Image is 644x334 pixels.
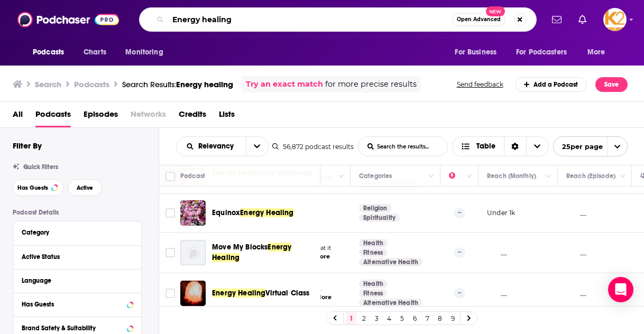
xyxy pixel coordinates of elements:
[180,240,206,265] img: Move My Blocks Energy Healing
[22,324,124,332] div: Brand Safety & Suitability
[212,243,268,252] span: Move My Blocks
[23,163,58,171] span: Quick Filters
[422,312,433,324] a: 7
[176,79,233,89] span: Energy healing
[139,7,537,32] div: Search podcasts, credits, & more...
[447,312,458,324] a: 9
[447,42,510,62] button: open menu
[219,106,235,127] a: Lists
[566,170,615,182] div: Reach (Episode)
[122,79,233,89] div: Search Results:
[454,80,507,89] button: Send feedback
[240,208,293,217] span: Energy Healing
[542,170,555,183] button: Column Actions
[25,42,78,62] button: open menu
[122,79,233,89] a: Search Results:Energy healing
[33,45,64,60] span: Podcasts
[212,243,291,262] span: Energy Healing
[177,143,246,150] button: open menu
[165,208,175,218] span: Toggle select row
[516,45,567,60] span: For Podcasters
[165,248,175,257] span: Toggle select row
[180,281,206,306] a: Energy Healing Virtual Class
[595,77,628,92] button: Save
[179,106,206,127] a: Credits
[22,253,126,261] div: Active Status
[566,208,586,217] p: __
[35,106,71,127] a: Podcasts
[84,106,118,127] a: Episodes
[125,45,163,60] span: Monitoring
[335,170,348,183] button: Column Actions
[118,42,177,62] button: open menu
[17,10,119,30] img: Podchaser - Follow, Share and Rate Podcasts
[359,248,387,257] a: Fitness
[84,45,106,60] span: Charts
[574,11,591,29] a: Show notifications dropdown
[603,8,627,31] button: Show profile menu
[22,250,133,263] button: Active Status
[454,288,465,299] p: --
[22,274,133,287] button: Language
[359,214,400,222] a: Spirituality
[212,208,240,217] span: Equinox
[265,289,309,298] span: Virtual Class
[457,17,501,22] span: Open Advanced
[452,136,549,156] button: Choose View
[346,312,356,324] a: 1
[35,79,61,89] h3: Search
[359,299,422,307] a: Alternative Health
[22,277,126,284] div: Language
[74,79,109,89] h3: Podcasts
[180,200,206,226] img: Equinox Energy Healing
[425,170,438,183] button: Column Actions
[272,143,354,151] div: 56,872 podcast results
[504,137,526,156] div: Sort Direction
[371,312,382,324] a: 3
[397,312,407,324] a: 5
[359,280,388,288] a: Health
[359,289,387,298] a: Fitness
[212,208,294,218] a: EquinoxEnergy Healing
[246,137,268,156] button: open menu
[449,170,464,182] div: Power Score
[77,185,93,191] span: Active
[359,239,388,247] a: Health
[13,106,23,127] span: All
[198,143,237,150] span: Relevancy
[13,141,42,151] h2: Filter By
[359,258,422,266] a: Alternative Health
[452,13,505,26] button: Open AdvancedNew
[554,138,603,155] span: 25 per page
[603,8,627,31] img: User Profile
[509,42,582,62] button: open menu
[608,277,633,302] div: Open Intercom Messenger
[486,6,505,16] span: New
[455,45,496,60] span: For Business
[165,289,175,298] span: Toggle select row
[476,143,495,150] span: Table
[587,45,605,60] span: More
[131,106,166,127] span: Networks
[68,179,102,196] button: Active
[454,247,465,258] p: --
[566,248,586,257] p: __
[176,136,269,156] h2: Choose List sort
[17,185,48,191] span: Has Guests
[384,312,394,324] a: 4
[22,229,126,236] div: Category
[553,136,628,156] button: open menu
[548,11,566,29] a: Show notifications dropdown
[325,78,417,90] span: for more precise results
[487,170,536,182] div: Reach (Monthly)
[463,170,476,183] button: Column Actions
[359,170,392,182] div: Categories
[212,288,310,299] a: Energy HealingVirtual Class
[409,312,420,324] a: 6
